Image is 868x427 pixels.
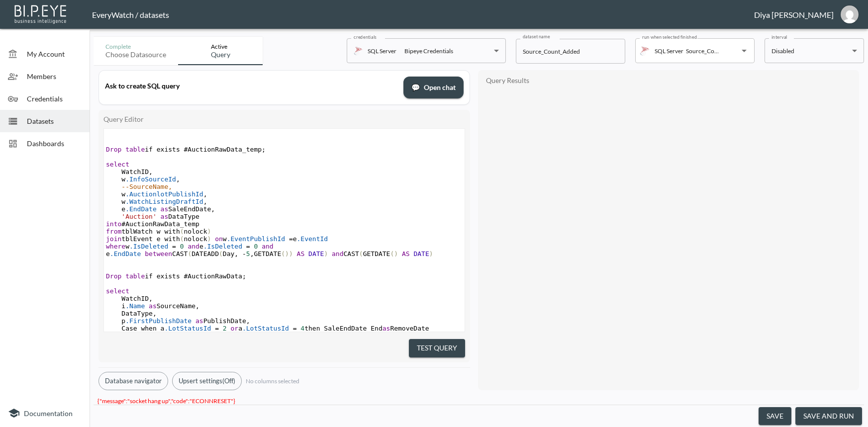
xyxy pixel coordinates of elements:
span: between [145,250,172,257]
span: , [153,310,157,317]
span: w e [106,243,274,250]
span: {"message":"socket hang up","code":"ECONNRESET"} [97,393,235,409]
img: a8099f9e021af5dd6201337a867d9ae6 [841,5,859,23]
span: select [106,287,129,295]
span: .IsDeleted [129,243,168,250]
img: mssql icon [354,46,363,55]
span: ; [262,146,266,153]
span: Datasets [27,116,82,126]
span: ( [180,228,184,235]
span: and [188,243,199,250]
span: Dashboards [27,138,82,149]
span: ) [207,235,211,243]
span: AS [402,250,410,257]
button: Upsert settings(Off) [172,372,242,390]
div: Disabled [772,45,848,57]
span: p PublishDate [106,317,250,325]
span: Open chat [411,82,456,94]
span: = [293,325,297,332]
span: , [203,198,207,205]
span: Drop [106,272,121,280]
span: e CAST DATEADD Day GETDATE CAST GETDATE [106,250,433,257]
div: Ask to create SQL query [105,82,397,90]
button: Test Query [409,339,465,357]
span: No columns selected [246,377,299,385]
span: i SourceName [106,302,199,310]
label: dataset name [523,33,550,40]
span: Documentation [24,409,73,418]
span: = [246,243,250,250]
button: Open [737,44,751,58]
div: Active [211,43,230,50]
span: , [149,168,153,175]
span: .LotStatusId [164,325,211,332]
span: .EndDate [125,205,157,213]
span: , [211,205,215,213]
span: ( [188,250,192,257]
span: ) [429,250,433,257]
img: mssql icon [640,46,650,56]
button: chatOpen chat [403,77,464,99]
span: 2 [223,325,227,332]
span: on [215,235,223,243]
span: = [215,325,219,332]
span: .InfoSourceId [125,175,176,183]
span: where [106,243,125,250]
span: as [195,317,203,325]
div: Choose datasource [105,50,166,59]
p: SQL Server [368,45,396,57]
span: , [203,190,207,198]
input: Select dataset [683,43,722,59]
span: Members [27,71,82,82]
span: and [262,243,273,250]
span: .WatchListingDraftId [125,198,203,205]
span: WatchID [106,168,153,175]
span: as [161,213,169,220]
span: as [149,302,157,310]
span: ) [324,250,328,257]
span: , [246,317,250,325]
span: and [332,250,343,257]
span: Drop [106,146,121,153]
span: if exists #AuctionRawData [106,272,246,280]
span: if exists #AuctionRawData_temp [106,146,266,153]
span: w [106,175,180,183]
span: table [125,272,145,280]
span: .AuctionlotPublishId [125,190,203,198]
span: or [230,325,238,332]
span: tblEvent e with nolock w e [106,235,328,243]
span: - [242,250,246,257]
div: Query Results [483,75,855,85]
span: DataType [106,310,157,317]
span: tblWatch w with nolock [106,228,211,235]
span: ) [207,228,211,235]
span: , [250,250,254,257]
label: credentials [354,34,377,40]
p: SQL Server [655,47,683,55]
span: WatchID [106,295,153,302]
span: AS [297,250,305,257]
span: #AuctionRawData_temp [106,220,199,228]
span: .EventPublishId [227,235,285,243]
div: Complete [105,43,166,50]
span: Case when a a then SaleEndDate End RemoveDate [106,325,429,332]
span: 4 [300,325,304,332]
span: Credentials [27,93,82,104]
span: .FirstPublishDate [125,317,192,325]
span: join [106,235,121,243]
span: w [106,198,207,205]
span: My Account [27,49,82,59]
span: e SaleEndDate [106,205,215,213]
a: Documentation [8,407,82,419]
span: .EventId [297,235,328,243]
span: as [383,325,390,332]
span: chat [411,82,420,94]
button: save and run [795,407,862,426]
span: --SourceName, [121,183,172,190]
button: diya@everywatch.com [834,2,866,26]
div: Query Editor [103,115,465,123]
span: as [161,205,169,213]
span: ( [219,250,223,257]
span: ( [180,235,184,243]
span: () [390,250,398,257]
